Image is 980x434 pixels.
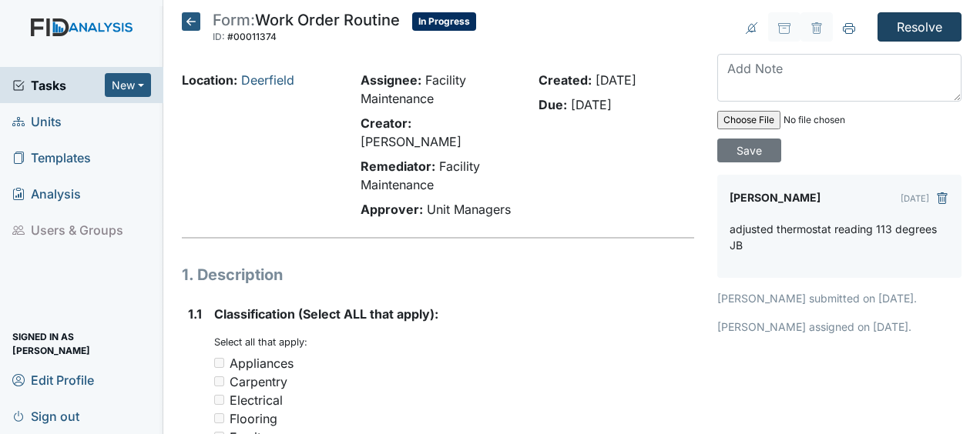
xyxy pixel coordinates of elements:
[717,290,962,306] p: [PERSON_NAME] submitted on [DATE].
[214,413,224,423] input: Flooring
[214,376,224,386] input: Carpentry
[213,31,225,42] span: ID:
[12,145,91,169] span: Templates
[12,368,94,392] span: Edit Profile
[182,72,237,88] strong: Location:
[12,76,105,95] a: Tasks
[730,221,949,253] p: adjusted thermostat reading 113 degrees JB
[412,12,476,31] span: In Progress
[182,263,694,286] h1: 1. Description
[361,115,411,131] strong: Creator:
[361,202,423,217] strong: Approver:
[571,97,612,112] span: [DATE]
[901,193,929,204] small: [DATE]
[12,109,62,133] span: Units
[214,395,224,405] input: Electrical
[878,12,962,42] input: Resolve
[361,159,435,174] strong: Remediator:
[361,134,461,149] span: [PERSON_NAME]
[596,72,636,88] span: [DATE]
[361,72,421,88] strong: Assignee:
[230,391,283,409] div: Electrical
[213,11,255,29] span: Form:
[241,72,294,88] a: Deerfield
[427,202,511,217] span: Unit Managers
[188,305,202,323] label: 1.1
[12,404,79,428] span: Sign out
[717,139,781,162] input: Save
[730,187,821,209] label: [PERSON_NAME]
[539,97,567,112] strong: Due:
[12,182,81,205] span: Analysis
[717,319,962,335] p: [PERSON_NAME] assigned on [DATE].
[214,336,307,348] small: Select all that apply:
[12,332,151,356] span: Signed in as [PERSON_NAME]
[214,358,224,368] input: Appliances
[230,354,294,372] div: Appliances
[105,73,151,97] button: New
[214,306,438,322] span: Classification (Select ALL that apply):
[230,409,277,428] div: Flooring
[230,372,287,391] div: Carpentry
[213,12,400,46] div: Work Order Routine
[227,31,277,42] span: #00011374
[539,72,592,88] strong: Created:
